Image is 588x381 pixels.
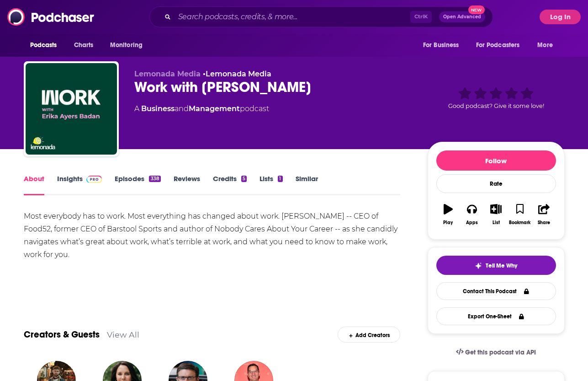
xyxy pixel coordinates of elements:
div: Search podcasts, credits, & more... [149,6,493,27]
div: 5 [241,176,247,182]
button: open menu [417,37,471,54]
button: Follow [436,150,556,171]
span: Good podcast? Give it some love! [448,102,544,109]
div: List [493,220,500,225]
img: Work with Erika Ayers Badan [26,63,117,155]
a: Charts [68,37,99,54]
a: About [24,174,44,195]
span: Open Advanced [443,15,481,19]
span: Get this podcast via API [465,349,536,356]
button: List [484,198,508,231]
a: Credits5 [213,174,247,195]
span: • [203,70,271,78]
a: Similar [296,174,318,195]
button: open menu [24,37,69,54]
img: Podchaser - Follow, Share and Rate Podcasts [7,8,95,26]
span: For Podcasters [476,39,520,52]
span: Tell Me Why [486,262,517,269]
a: Get this podcast via API [449,341,544,364]
a: Lemonada Media [206,70,271,78]
button: Open AdvancedNew [439,11,485,22]
div: 338 [149,176,160,182]
span: Charts [74,39,94,52]
span: and [175,104,189,113]
button: Log In [540,10,581,24]
button: Share [532,198,556,231]
button: open menu [531,37,564,54]
span: Podcasts [30,39,57,52]
button: open menu [470,37,533,54]
button: Export One-Sheet [436,307,556,325]
div: A podcast [134,103,269,114]
a: Management [189,104,240,113]
a: Reviews [174,174,200,195]
span: More [537,39,553,52]
div: Share [538,220,550,225]
div: Apps [466,220,478,225]
span: New [468,5,485,14]
div: Play [443,220,453,225]
div: Rate [436,174,556,193]
a: Contact This Podcast [436,282,556,300]
button: open menu [104,37,154,54]
button: Apps [460,198,484,231]
img: Podchaser Pro [86,176,102,183]
a: Episodes338 [115,174,160,195]
div: 1 [278,176,282,182]
button: tell me why sparkleTell Me Why [436,256,556,275]
a: View All [107,330,139,339]
div: Add Creators [338,327,400,343]
a: Creators & Guests [24,329,100,340]
span: Ctrl K [410,11,432,23]
button: Bookmark [508,198,532,231]
span: Monitoring [110,39,143,52]
input: Search podcasts, credits, & more... [175,10,410,24]
a: Business [141,104,175,113]
a: InsightsPodchaser Pro [57,174,102,195]
button: Play [436,198,460,231]
div: Most everybody has to work. Most everything has changed about work. [PERSON_NAME] -- CEO of Food5... [24,210,401,261]
span: Lemonada Media [134,70,201,78]
div: Bookmark [509,220,530,225]
span: For Business [423,39,459,52]
div: Good podcast? Give it some love! [428,70,565,126]
a: Lists1 [260,174,282,195]
img: tell me why sparkle [475,262,482,269]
